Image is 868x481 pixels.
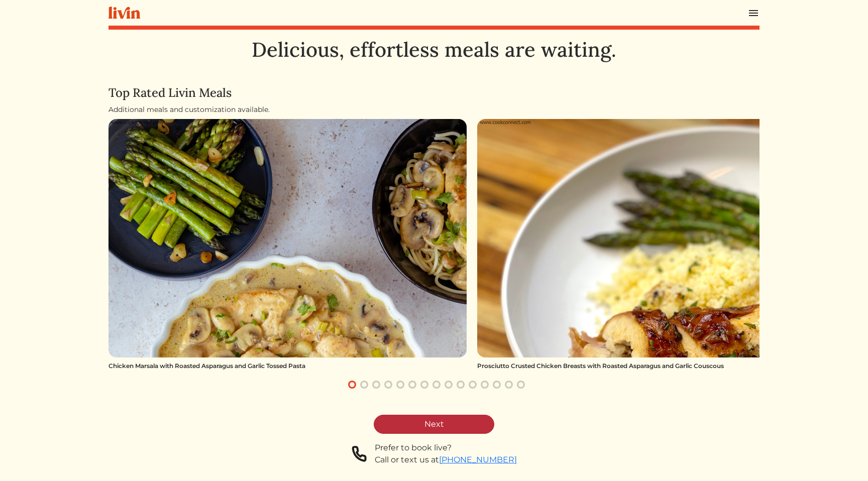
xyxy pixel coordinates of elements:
h1: Delicious, effortless meals are waiting. [108,38,759,62]
a: Next [374,415,494,434]
div: Prosciutto Crusted Chicken Breasts with Roasted Asparagus and Garlic Couscous [477,362,835,371]
div: Prefer to book live? [375,442,517,454]
img: Prosciutto Crusted Chicken Breasts with Roasted Asparagus and Garlic Couscous [477,119,835,357]
img: Chicken Marsala with Roasted Asparagus and Garlic Tossed Pasta [108,119,467,357]
div: Additional meals and customization available. [108,104,759,115]
div: Call or text us at [375,454,517,466]
img: livin-logo-a0d97d1a881af30f6274990eb6222085a2533c92bbd1e4f22c21b4f0d0e3210c.svg [108,7,140,19]
img: phone-a8f1853615f4955a6c6381654e1c0f7430ed919b147d78756318837811cda3a7.svg [352,442,367,466]
h4: Top Rated Livin Meals [108,86,759,100]
img: menu_hamburger-cb6d353cf0ecd9f46ceae1c99ecbeb4a00e71ca567a856bd81f57e9d8c17bb26.svg [747,7,759,19]
div: Chicken Marsala with Roasted Asparagus and Garlic Tossed Pasta [108,362,467,371]
a: [PHONE_NUMBER] [439,455,517,464]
